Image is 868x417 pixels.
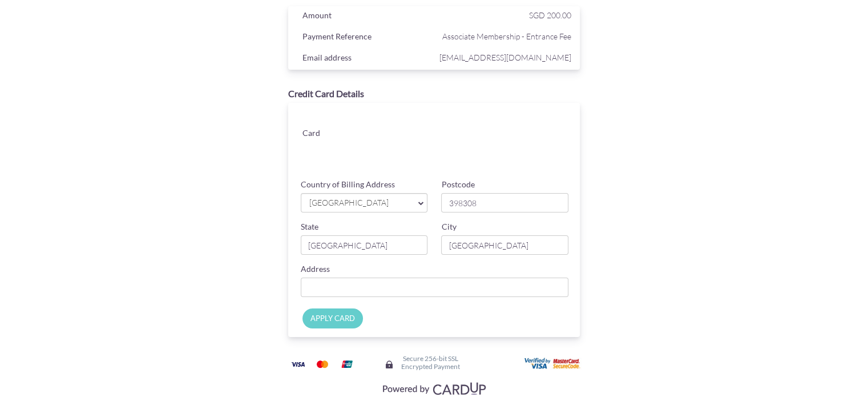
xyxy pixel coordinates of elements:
div: Email address [294,50,437,67]
span: [GEOGRAPHIC_DATA] [308,197,409,209]
img: Mastercard [311,357,334,371]
div: Credit Card Details [288,87,580,101]
label: State [301,221,318,232]
label: Postcode [441,179,474,190]
img: User card [524,358,582,370]
span: SGD 200.00 [529,10,571,20]
a: [GEOGRAPHIC_DATA] [301,193,428,212]
div: Payment Reference [294,29,437,46]
img: Visa, Mastercard [377,378,491,399]
iframe: Secure card number input frame [374,114,570,135]
div: Card [294,126,365,143]
span: [EMAIL_ADDRESS][DOMAIN_NAME] [437,50,571,65]
img: Visa [286,357,309,371]
label: Country of Billing Address [301,179,395,190]
div: Amount [294,8,437,25]
span: Associate Membership - Entrance Fee [437,29,571,43]
iframe: Secure card security code input frame [473,139,570,160]
img: Union Pay [336,357,358,371]
label: Address [301,263,330,275]
iframe: Secure card expiration date input frame [374,139,471,160]
label: City [441,221,456,232]
input: APPLY CARD [302,308,363,328]
h6: Secure 256-bit SSL Encrypted Payment [401,355,460,370]
img: Secure lock [385,360,394,369]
